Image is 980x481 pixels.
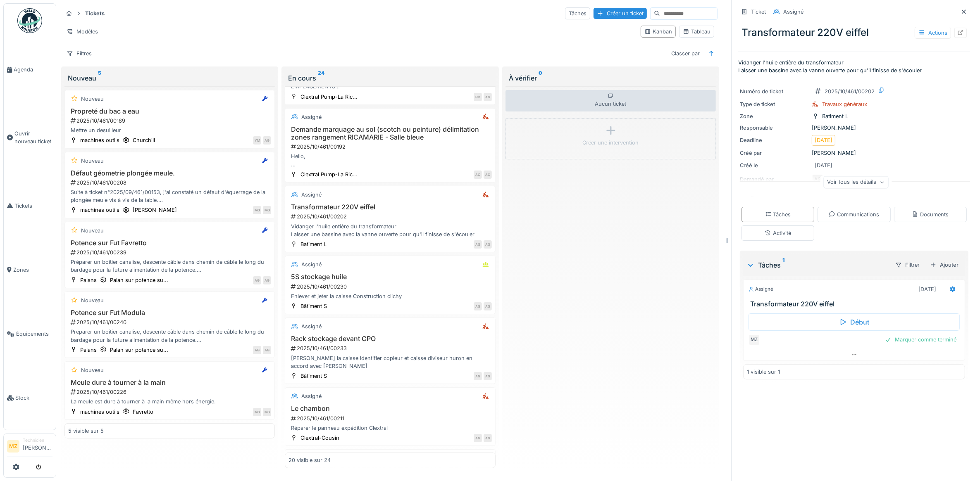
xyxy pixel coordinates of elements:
[912,211,949,218] div: Documents
[80,206,119,214] div: machines outils
[80,136,119,144] div: machines outils
[289,405,491,412] h3: Le chambon
[63,26,102,38] div: Modèles
[738,59,970,74] p: Vidanger l'huile entière du transformateur Laisser une bassine avec la vanne ouverte pour qu'il f...
[300,171,358,178] div: Clextral Pump-La Ric...
[68,188,271,204] div: Suite à ticket n°2025/09/461/00153, j'ai constaté un défaut d'équerrage de la plongée meule vis à...
[738,22,970,43] div: Transformateur 220V eiffel
[484,93,492,101] div: AG
[81,296,104,304] div: Nouveau
[474,372,482,380] div: AG
[81,227,104,235] div: Nouveau
[823,176,888,188] div: Voir tous les détails
[253,346,261,354] div: AG
[740,161,808,169] div: Créé le
[882,334,960,345] div: Marquer comme terminé
[300,93,358,101] div: Clextral Pump-La Ric...
[749,286,773,293] div: Assigné
[133,408,153,416] div: Favretto
[740,100,808,108] div: Type de ticket
[740,124,968,132] div: [PERSON_NAME]
[82,9,108,17] strong: Tickets
[815,161,832,169] div: [DATE]
[484,372,492,380] div: AG
[14,66,52,73] span: Agenda
[133,206,177,214] div: [PERSON_NAME]
[300,240,327,248] div: Batiment L
[783,8,804,16] div: Assigné
[915,27,951,39] div: Actions
[7,440,19,453] li: MZ
[746,260,888,270] div: Tâches
[782,260,784,270] sup: 1
[4,238,56,302] a: Zones
[749,334,760,346] div: MZ
[17,8,42,33] img: Badge_color-CXgf-gQk.svg
[749,313,960,331] div: Début
[765,229,791,237] div: Activité
[68,258,271,274] div: Préparer un boitier canalise, descente câble dans chemin de câble le long du bardage pour la futu...
[750,300,961,308] h3: Transformateur 220V eiffel
[289,273,491,281] h3: 5S stockage huile
[825,88,875,95] div: 2025/10/461/00202
[822,112,848,120] div: Batiment L
[740,124,808,132] div: Responsable
[23,437,52,443] div: Technicien
[301,191,322,199] div: Assigné
[740,149,968,157] div: [PERSON_NAME]
[263,206,271,214] div: MG
[80,408,119,416] div: machines outils
[80,346,97,354] div: Palans
[70,388,271,396] div: 2025/10/461/00226
[68,427,104,435] div: 5 visible sur 5
[740,88,808,95] div: Numéro de ticket
[110,346,168,354] div: Palan sur potence su...
[751,8,766,16] div: Ticket
[253,408,261,416] div: MG
[290,283,491,291] div: 2025/10/461/00230
[474,93,482,101] div: PM
[301,392,322,400] div: Assigné
[740,112,808,120] div: Zone
[765,211,791,218] div: Tâches
[668,47,703,59] div: Classer par
[289,424,491,432] div: Réparer le panneau expédition Clextral
[300,372,327,380] div: Bâtiment S
[253,136,261,145] div: YM
[68,398,271,405] div: La meule est dure à tourner à la main même hors énergie.
[98,73,101,83] sup: 5
[539,73,542,83] sup: 0
[81,366,104,374] div: Nouveau
[263,276,271,284] div: AG
[4,366,56,430] a: Stock
[13,266,52,274] span: Zones
[918,285,936,293] div: [DATE]
[4,102,56,173] a: Ouvrir nouveau ticket
[583,139,639,147] div: Créer une intervention
[829,211,879,218] div: Communications
[68,107,271,115] h3: Propreté du bac a eau
[484,171,492,179] div: AG
[740,136,808,144] div: Deadline
[289,203,491,211] h3: Transformateur 220V eiffel
[70,179,271,187] div: 2025/10/461/00208
[288,73,492,83] div: En cours
[133,136,155,144] div: Churchill
[68,73,272,83] div: Nouveau
[474,302,482,310] div: AG
[263,136,271,145] div: AG
[14,202,52,210] span: Tickets
[289,354,491,370] div: [PERSON_NAME] la caisse identifier copieur et caisse diviseur huron en accord avec [PERSON_NAME]
[80,276,97,284] div: Palans
[23,437,52,455] li: [PERSON_NAME]
[815,136,832,144] div: [DATE]
[290,213,491,220] div: 2025/10/461/00202
[300,302,327,310] div: Bâtiment S
[289,126,491,141] h3: Demande marquage au sol (scotch ou peinture) délimitation zones rangement RICAMARIE - Salle bleue
[68,169,271,177] h3: Défaut géometrie plongée meule.
[14,130,52,145] span: Ouvrir nouveau ticket
[301,113,322,121] div: Assigné
[300,434,339,442] div: Clextral-Cousin
[15,394,52,402] span: Stock
[63,47,95,59] div: Filtres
